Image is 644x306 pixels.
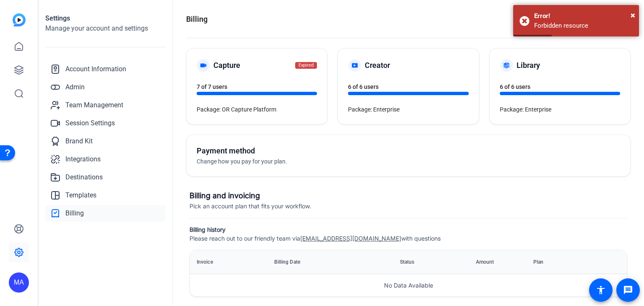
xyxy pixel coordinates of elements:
a: Integrations [45,151,166,168]
span: Account Information [65,64,126,74]
span: Session Settings [65,118,115,128]
a: Billing [45,205,166,222]
span: Brand Kit [65,136,93,146]
span: × [631,10,635,20]
p: No Data Available [190,274,627,296]
th: Amount [444,250,527,274]
span: Please reach out to our friendly team via with questions [190,235,441,242]
th: Invoice [190,250,267,274]
h1: Settings [45,13,166,23]
span: Package: Enterprise [348,106,400,113]
table: invoices-table [190,250,627,274]
div: Error! [534,11,633,21]
mat-icon: message [623,285,633,295]
div: MA [9,272,29,293]
a: Team Management [45,97,166,114]
span: 7 of 7 users [197,83,227,90]
a: Session Settings [45,115,166,132]
h2: Manage your account and settings [45,23,166,34]
th: Plan [527,250,588,274]
h5: Capture [213,60,240,71]
span: Package: OR Capture Platform [197,106,276,113]
span: Expired [295,62,317,69]
h3: Billing and invoicing [190,190,627,202]
span: Package: Enterprise [500,106,551,113]
a: Brand Kit [45,133,166,150]
span: Destinations [65,172,103,182]
th: Status [371,250,444,274]
div: Forbidden resource [534,21,633,31]
th: Billing Date [267,250,371,274]
mat-icon: accessibility [596,285,606,295]
a: Destinations [45,169,166,186]
h5: Payment method [197,145,408,157]
h5: Creator [365,60,390,71]
span: Team Management [65,100,123,110]
a: Admin [45,79,166,96]
a: Account Information [45,61,166,78]
span: Integrations [65,154,101,164]
h1: Billing [186,13,208,25]
span: Admin [65,82,85,92]
span: 6 of 6 users [348,83,379,90]
h5: Library [517,60,540,71]
span: Billing [65,208,84,218]
img: blue-gradient.svg [13,13,26,26]
button: Close [631,9,635,21]
span: 6 of 6 users [500,83,530,90]
span: Pick an account plan that fits your workflow. [190,202,311,210]
a: [EMAIL_ADDRESS][DOMAIN_NAME] [300,235,401,242]
h5: Billing history [190,225,627,234]
span: Templates [65,190,96,200]
span: Change how you pay for your plan. [197,158,287,165]
a: Templates [45,187,166,204]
